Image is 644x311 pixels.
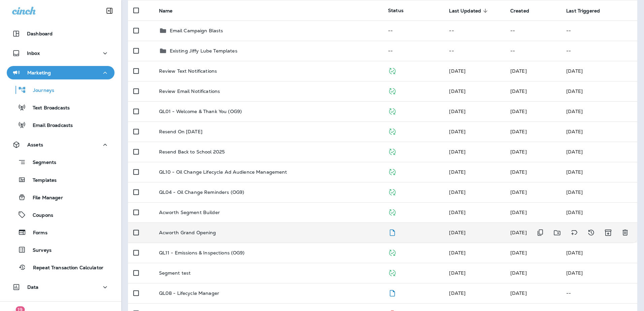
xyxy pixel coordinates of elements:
span: Unknown [510,290,527,296]
td: -- [505,21,561,41]
span: J-P Scoville [449,149,465,155]
span: Draft [388,289,396,296]
td: -- [561,21,637,41]
p: Segments [26,160,56,166]
span: J-P Scoville [449,250,465,256]
button: Forms [7,225,115,239]
button: Dashboard [7,27,115,40]
td: [DATE] [561,122,637,142]
span: Last Triggered [566,8,609,14]
p: QL04 - Oil Change Reminders (OG9) [159,189,245,195]
span: Status [388,7,404,13]
p: Resend Back to School 2025 [159,149,225,154]
span: Developer Integrations [449,108,465,114]
span: Last Updated [449,8,490,14]
button: Add tags [568,226,581,240]
td: [DATE] [561,162,637,182]
span: J-P Scoville [449,169,465,175]
button: Email Broadcasts [7,118,115,132]
span: J-P Scoville [510,149,527,155]
button: Marketing [7,66,115,79]
p: Review Text Notifications [159,68,217,74]
p: Dashboard [27,31,53,36]
td: [DATE] [561,81,637,101]
span: J-P Scoville [449,129,465,135]
span: Published [388,148,396,154]
span: J-P Scoville [449,189,465,195]
button: View Changelog [584,226,598,240]
span: Published [388,67,396,73]
td: [DATE] [561,202,637,222]
button: Assets [7,138,115,151]
p: Marketing [27,70,51,75]
p: QL01 - Welcome & Thank You (OG9) [159,109,242,114]
span: Alyson Dixon [449,230,465,236]
p: Data [27,284,39,290]
button: Duplicate [534,226,547,240]
td: [DATE] [561,243,637,263]
td: -- [383,21,444,41]
button: Segments [7,155,115,169]
p: Resend On [DATE] [159,129,202,134]
span: J-P Scoville [510,129,527,135]
td: -- [561,41,637,61]
td: [DATE] [561,142,637,162]
p: -- [566,290,632,296]
span: Published [388,269,396,275]
p: Text Broadcasts [26,105,70,111]
button: Collapse Sidebar [100,4,119,18]
p: Journeys [26,88,54,94]
p: QL11 - Emissions & Inspections (OG9) [159,250,245,255]
button: Delete [618,226,632,240]
span: Last Triggered [566,8,600,14]
span: J-P Scoville [449,270,465,276]
span: Published [388,188,396,195]
p: Repeat Transaction Calculator [26,265,103,271]
p: Acworth Segment Builder [159,210,220,215]
button: Repeat Transaction Calculator [7,260,115,274]
span: Published [388,108,396,114]
button: Surveys [7,243,115,257]
span: Draft [388,229,396,235]
p: Segment test [159,270,191,276]
span: Unknown [510,169,527,175]
span: J-P Scoville [449,209,465,215]
span: Name [159,8,182,14]
p: File Manager [26,195,63,201]
span: J-P Scoville [510,270,527,276]
span: J-P Scoville [510,209,527,215]
button: File Manager [7,190,115,204]
td: -- [444,41,505,61]
td: [DATE] [561,263,637,283]
td: -- [444,21,505,41]
p: Acworth Grand Opening [159,230,216,235]
span: Created [510,8,538,14]
p: QL08 - Lifecycle Manager [159,290,219,296]
p: QL10 - Oil Change Lifecycle Ad Audience Management [159,169,287,175]
button: Coupons [7,208,115,222]
p: Forms [26,230,47,236]
p: Email Broadcasts [26,123,73,129]
p: Coupons [26,212,53,219]
p: Templates [26,177,57,184]
span: J-P Scoville [510,250,527,256]
span: Lauren Wilbanks [510,68,527,74]
button: Inbox [7,46,115,60]
span: Published [388,209,396,215]
td: [DATE] [561,101,637,122]
button: Journeys [7,83,115,97]
span: J-P Scoville [510,189,527,195]
span: Published [388,249,396,255]
span: Published [388,128,396,134]
td: [DATE] [561,61,637,81]
p: Existing Jiffy Lube Templates [170,48,237,54]
p: Inbox [27,50,40,56]
span: Published [388,88,396,94]
span: J-P Scoville [510,230,527,236]
span: Lauren Wilbanks [449,68,465,74]
button: Data [7,280,115,294]
button: Move to folder [550,226,564,240]
td: -- [383,41,444,61]
button: Templates [7,173,115,187]
p: Surveys [26,247,52,254]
